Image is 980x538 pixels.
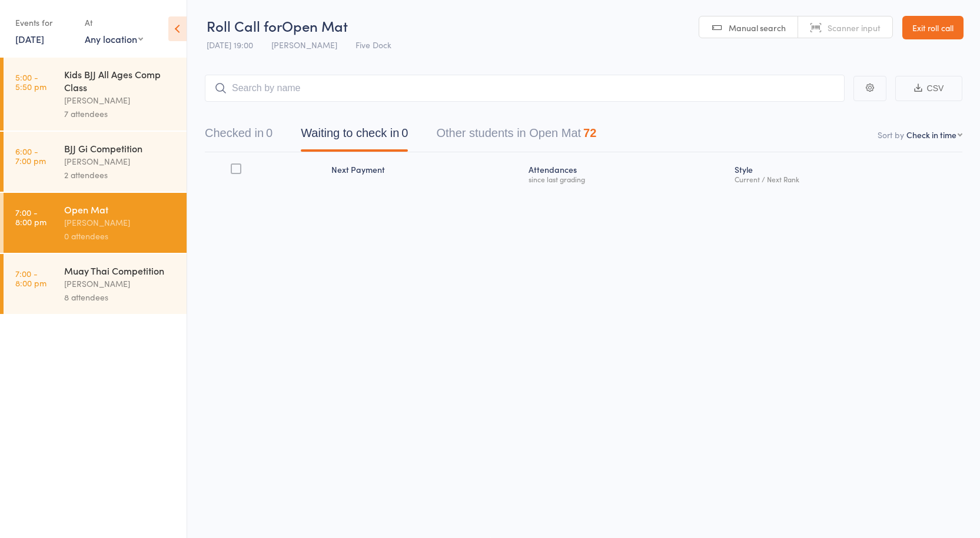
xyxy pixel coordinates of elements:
div: 0 attendees [64,229,177,243]
div: Any location [85,32,143,45]
div: 72 [583,126,596,139]
time: 6:00 - 7:00 pm [15,146,46,165]
div: [PERSON_NAME] [64,155,177,168]
div: 0 [266,126,273,139]
button: CSV [895,76,962,101]
a: [DATE] [15,32,44,45]
div: [PERSON_NAME] [64,93,177,107]
div: 0 [401,126,408,139]
time: 7:00 - 8:00 pm [15,208,46,226]
span: Roll Call for [207,16,282,35]
div: Style [730,158,962,189]
a: 5:00 -5:50 pmKids BJJ All Ages Comp Class[PERSON_NAME]7 attendees [4,58,187,131]
a: 7:00 -8:00 pmOpen Mat[PERSON_NAME]0 attendees [4,193,187,253]
div: 7 attendees [64,107,177,121]
span: Manual search [729,22,786,34]
span: Scanner input [828,22,881,34]
span: Open Mat [282,16,348,35]
a: 7:00 -8:00 pmMuay Thai Competition[PERSON_NAME]8 attendees [4,254,187,314]
div: BJJ Gi Competition [64,142,177,155]
input: Search by name [205,75,845,102]
div: Next Payment [327,158,524,189]
span: Five Dock [356,39,391,51]
div: Atten­dances [524,158,730,189]
div: Events for [15,13,73,32]
div: 8 attendees [64,290,177,304]
div: Kids BJJ All Ages Comp Class [64,68,177,93]
a: Exit roll call [902,16,964,39]
div: Open Mat [64,203,177,216]
a: 6:00 -7:00 pmBJJ Gi Competition[PERSON_NAME]2 attendees [4,132,187,192]
div: Muay Thai Competition [64,264,177,277]
div: At [85,13,143,32]
div: Current / Next Rank [735,175,958,183]
button: Other students in Open Mat72 [436,121,596,152]
button: Waiting to check in0 [301,121,408,152]
div: since last grading [529,175,726,183]
label: Sort by [878,129,904,141]
div: 2 attendees [64,168,177,182]
div: [PERSON_NAME] [64,277,177,290]
span: [PERSON_NAME] [271,39,337,51]
time: 5:00 - 5:50 pm [15,72,46,91]
button: Checked in0 [205,121,273,152]
div: Check in time [906,129,956,141]
div: [PERSON_NAME] [64,216,177,229]
span: [DATE] 19:00 [207,39,253,51]
time: 7:00 - 8:00 pm [15,269,46,288]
